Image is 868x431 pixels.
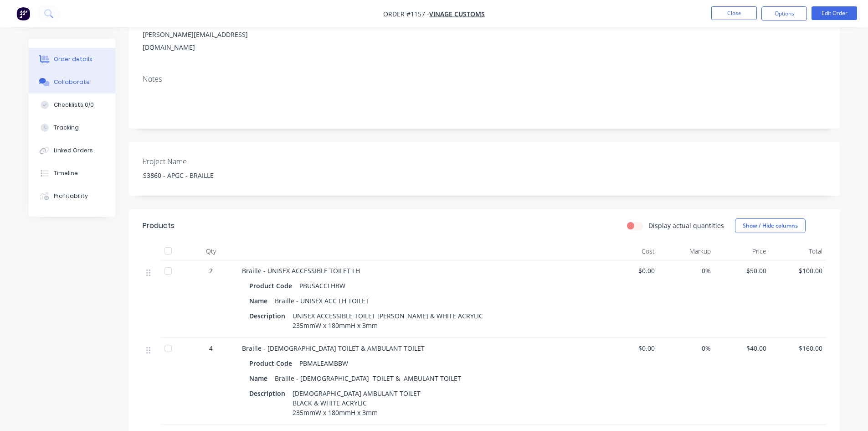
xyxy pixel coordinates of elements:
[606,266,655,275] span: $0.00
[289,309,487,332] div: UNISEX ACCESSIBLE TOILET [PERSON_NAME] & WHITE ACRYLIC 235mmW x 180mmH x 3mm
[662,343,711,353] span: 0%
[242,266,360,275] span: Braille - UNISEX ACCESSIBLE TOILET LH
[249,387,289,400] div: Description
[711,6,757,20] button: Close
[143,28,267,54] div: [PERSON_NAME][EMAIL_ADDRESS][DOMAIN_NAME]
[209,266,213,275] span: 2
[249,357,296,370] div: Product Code
[29,162,115,185] button: Timeline
[383,10,429,18] span: Order #1157 -
[184,242,238,260] div: Qty
[648,221,724,230] label: Display actual quantities
[271,294,373,307] div: Braille - UNISEX ACC LH TOILET
[603,242,659,260] div: Cost
[289,387,428,419] div: [DEMOGRAPHIC_DATA] AMBULANT TOILET BLACK & WHITE ACRYLIC 235mmW x 180mmH x 3mm
[429,10,485,18] a: Vinage Customs
[29,48,115,71] button: Order details
[249,372,271,385] div: Name
[296,279,349,292] div: PBUSACCLHBW
[242,344,425,353] span: Braille - [DEMOGRAPHIC_DATA] TOILET & AMBULANT TOILET
[718,343,767,353] span: $40.00
[29,116,115,139] button: Tracking
[761,6,807,21] button: Options
[54,192,88,200] div: Profitability
[29,139,115,162] button: Linked Orders
[143,156,257,167] label: Project Name
[54,146,93,155] div: Linked Orders
[770,242,826,260] div: Total
[296,357,352,370] div: PBMALEAMBBW
[29,185,115,208] button: Profitability
[812,6,857,20] button: Edit Order
[143,75,826,83] div: Notes
[29,93,115,116] button: Checklists 0/0
[774,343,822,353] span: $160.00
[249,294,271,307] div: Name
[54,78,90,86] div: Collaborate
[249,279,296,292] div: Product Code
[54,101,94,109] div: Checklists 0/0
[136,169,250,182] div: S3860 - APGC - BRAILLE
[718,266,767,275] span: $50.00
[658,242,714,260] div: Markup
[714,242,770,260] div: Price
[54,55,92,63] div: Order details
[54,124,79,132] div: Tracking
[606,343,655,353] span: $0.00
[143,220,175,231] div: Products
[735,218,806,233] button: Show / Hide columns
[662,266,711,275] span: 0%
[16,7,30,21] img: Factory
[271,372,465,385] div: Braille - [DEMOGRAPHIC_DATA] TOILET & AMBULANT TOILET
[54,169,78,177] div: Timeline
[209,343,213,353] span: 4
[29,71,115,93] button: Collaborate
[249,309,289,322] div: Description
[774,266,822,275] span: $100.00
